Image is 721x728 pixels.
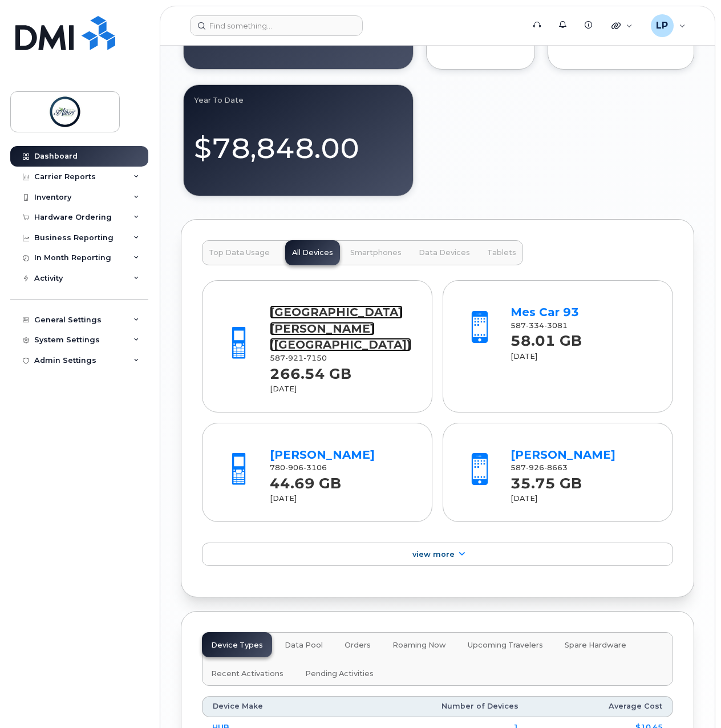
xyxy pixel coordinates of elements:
th: Device Make [202,696,340,717]
span: LP [656,19,668,33]
span: 587 [270,354,327,362]
span: Recent Activations [211,669,283,678]
strong: 266.54 GB [270,359,351,382]
span: Roaming Now [392,641,446,650]
span: 780 [270,463,327,472]
div: Quicklinks [603,14,641,37]
span: 8663 [544,463,568,472]
span: 926 [526,463,544,472]
button: Smartphones [343,240,408,265]
span: 3081 [544,321,568,330]
strong: 35.75 GB [511,468,582,492]
span: View More [412,550,455,559]
span: Orders [345,641,371,650]
input: Find something... [190,15,363,36]
span: Pending Activities [305,669,374,678]
span: 921 [285,354,303,362]
div: Year to Date [194,95,403,104]
div: $78,848.00 [194,119,403,168]
button: Data Devices [412,240,477,265]
div: [DATE] [270,384,412,394]
span: 3106 [303,463,327,472]
strong: 58.01 GB [511,326,582,349]
a: [PERSON_NAME] [270,448,375,462]
span: 334 [526,321,544,330]
span: 587 [511,321,568,330]
th: Average Cost [529,696,673,717]
span: Data Devices [419,248,470,257]
div: [DATE] [270,494,412,504]
span: Spare Hardware [565,641,626,650]
span: Smartphones [350,248,402,257]
span: 587 [511,463,568,472]
div: Luke Pickard [643,14,694,37]
div: [DATE] [511,351,653,362]
a: Mes Car 93 [511,305,579,319]
a: [PERSON_NAME] [511,448,615,462]
th: Number of Devices [340,696,529,717]
a: View More [202,543,673,567]
span: 7150 [303,354,327,362]
span: 906 [285,463,303,472]
span: Tablets [487,248,516,257]
strong: 44.69 GB [270,468,341,492]
button: Top Data Usage [202,240,277,265]
span: Upcoming Travelers [468,641,543,650]
a: [GEOGRAPHIC_DATA][PERSON_NAME] ([GEOGRAPHIC_DATA]) [270,305,411,351]
div: [DATE] [511,494,653,504]
span: Top Data Usage [209,248,270,257]
button: Tablets [480,240,523,265]
span: Data Pool [285,641,323,650]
